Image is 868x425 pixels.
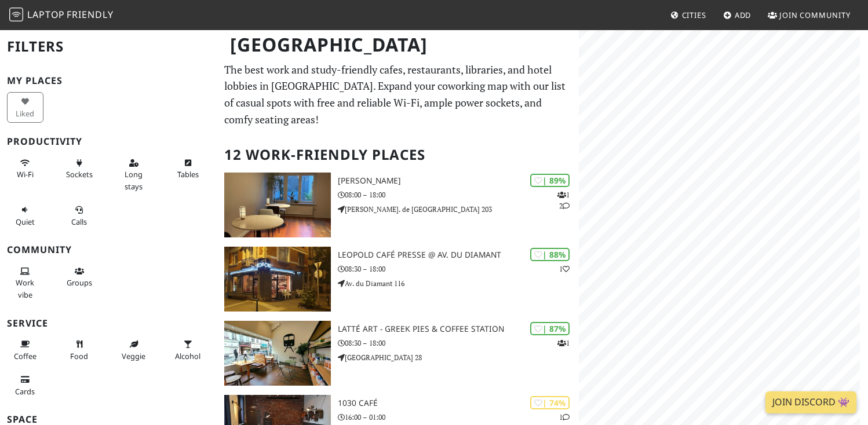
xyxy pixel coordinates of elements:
a: LaptopFriendly LaptopFriendly [9,5,114,25]
p: 1 [559,412,570,423]
a: Leopold Café Presse @ Av. du Diamant | 88% 1 Leopold Café Presse @ Av. du Diamant 08:30 – 18:00 A... [217,247,579,312]
span: Food [70,351,88,361]
p: The best work and study-friendly cafes, restaurants, libraries, and hotel lobbies in [GEOGRAPHIC_... [224,61,572,128]
p: 16:00 – 01:00 [338,412,579,423]
img: LaptopFriendly [9,8,23,21]
button: Tables [170,153,206,184]
span: Veggie [122,351,145,361]
a: Jackie | 89% 12 [PERSON_NAME] 08:00 – 18:00 [PERSON_NAME]. de [GEOGRAPHIC_DATA] 203 [217,173,579,237]
span: Join Community [779,10,851,20]
p: Av. du Diamant 116 [338,278,579,289]
a: Latté Art - Greek Pies & Coffee Station | 87% 1 Latté Art - Greek Pies & Coffee Station 08:30 – 1... [217,321,579,386]
img: Jackie [224,173,331,237]
button: Veggie [115,335,152,365]
h3: [PERSON_NAME] [338,176,579,186]
h2: 12 Work-Friendly Places [224,137,572,173]
p: 08:30 – 18:00 [338,263,579,274]
img: Leopold Café Presse @ Av. du Diamant [224,247,331,312]
button: Alcohol [170,335,206,365]
button: Work vibe [7,262,43,304]
span: Stable Wi-Fi [17,169,34,179]
button: Groups [61,262,98,292]
p: [GEOGRAPHIC_DATA] 28 [338,352,579,363]
span: Coffee [14,351,37,361]
h3: 1030 Café [338,398,579,408]
span: Work-friendly tables [177,169,199,179]
h3: Service [7,318,210,329]
span: Friendly [67,8,113,21]
span: Video/audio calls [71,217,87,227]
h3: Latté Art - Greek Pies & Coffee Station [338,324,579,334]
button: Long stays [115,153,152,196]
span: Credit cards [15,386,35,397]
p: 1 [559,263,570,274]
div: | 87% [530,322,570,335]
a: Cities [666,5,711,25]
h3: Productivity [7,136,210,147]
h2: Filters [7,29,210,64]
button: Quiet [7,200,43,231]
h3: My Places [7,75,210,86]
button: Cards [7,370,43,401]
button: Sockets [61,153,98,184]
p: [PERSON_NAME]. de [GEOGRAPHIC_DATA] 203 [338,204,579,215]
span: Group tables [67,277,92,288]
button: Calls [61,200,98,231]
span: Laptop [27,8,65,21]
button: Coffee [7,335,43,365]
span: Power sockets [66,169,93,179]
h3: Leopold Café Presse @ Av. du Diamant [338,250,579,260]
p: 1 2 [557,189,570,211]
button: Food [61,335,98,365]
div: | 74% [530,396,570,409]
span: Cities [682,10,706,20]
button: Wi-Fi [7,153,43,184]
span: Add [735,10,752,20]
h3: Community [7,244,210,255]
p: 08:00 – 18:00 [338,189,579,200]
a: Join Community [763,5,855,25]
span: People working [16,277,34,299]
span: Quiet [16,217,35,227]
span: Alcohol [175,351,200,361]
h1: [GEOGRAPHIC_DATA] [221,29,577,61]
a: Add [719,5,756,25]
div: | 88% [530,248,570,261]
h3: Space [7,414,210,425]
img: Latté Art - Greek Pies & Coffee Station [224,321,331,386]
div: | 89% [530,174,570,187]
span: Long stays [125,169,143,191]
p: 08:30 – 18:00 [338,338,579,349]
p: 1 [557,338,570,349]
a: Join Discord 👾 [765,391,856,413]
